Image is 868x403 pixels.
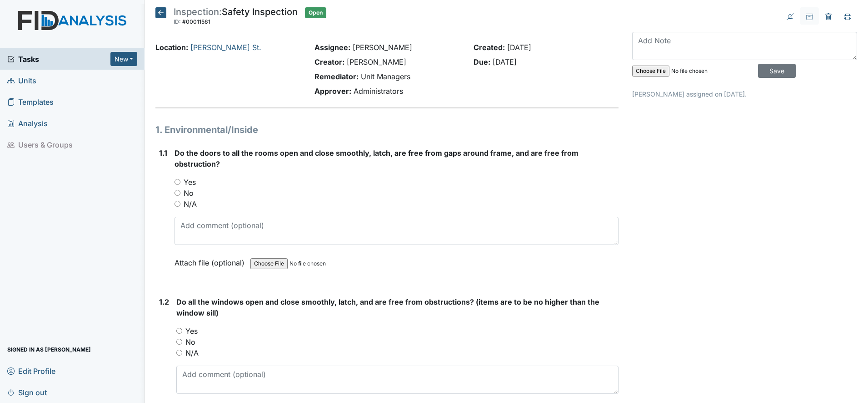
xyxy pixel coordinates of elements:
label: 1.1 [159,148,167,158]
input: N/A [176,350,182,356]
button: New [110,52,138,66]
label: Attach file (optional) [175,252,248,268]
strong: Approver: [314,87,351,96]
label: Yes [185,326,198,337]
a: [PERSON_NAME] St. [190,43,261,52]
input: No [176,339,182,345]
label: No [185,337,195,347]
label: N/A [184,199,197,209]
span: #00011561 [182,18,210,25]
label: N/A [185,347,199,358]
strong: Assignee: [314,43,350,52]
input: N/A [175,201,180,207]
div: Safety Inspection [174,7,298,27]
span: [PERSON_NAME] [353,43,412,52]
strong: Remediator: [314,72,359,81]
input: Save [758,64,796,78]
span: Sign out [7,385,47,399]
h1: 1. Environmental/Inside [155,123,619,137]
strong: Creator: [314,57,344,66]
input: No [175,190,180,196]
span: Unit Managers [361,72,410,81]
span: Units [7,73,36,87]
span: Do all the windows open and close smoothly, latch, and are free from obstructions? (items are to ... [176,297,599,317]
input: Yes [175,179,180,185]
strong: Location: [155,43,188,52]
span: Inspection: [174,6,222,17]
span: ID: [174,18,181,25]
label: 1.2 [159,296,169,307]
a: Tasks [7,54,110,65]
strong: Created: [474,43,505,52]
span: [DATE] [493,57,517,66]
span: [PERSON_NAME] [347,57,406,66]
p: [PERSON_NAME] assigned on [DATE]. [632,89,857,99]
span: Open [305,7,326,18]
label: Yes [184,177,196,188]
span: Edit Profile [7,364,55,378]
span: Analysis [7,116,48,130]
input: Yes [176,328,182,334]
span: [DATE] [507,43,531,52]
strong: Due: [474,57,490,66]
span: Administrators [354,87,403,96]
span: Signed in as [PERSON_NAME] [7,342,91,357]
label: No [184,188,194,199]
span: Templates [7,95,54,109]
span: Do the doors to all the rooms open and close smoothly, latch, are free from gaps around frame, an... [175,148,579,168]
